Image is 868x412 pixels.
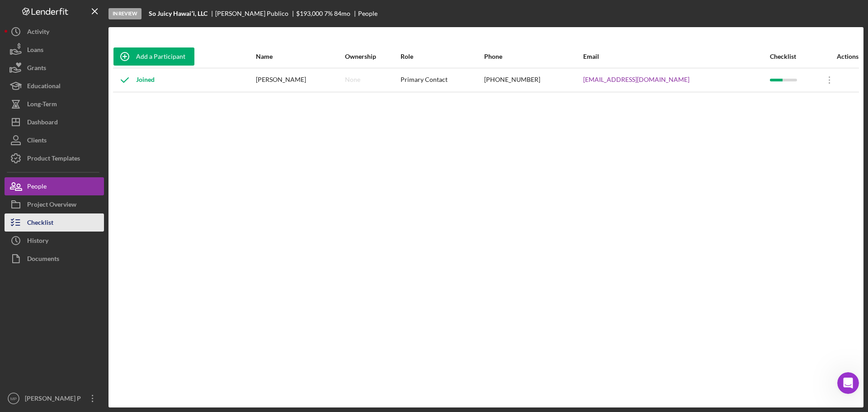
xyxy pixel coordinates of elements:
[5,113,104,131] button: Dashboard
[27,113,58,133] div: Dashboard
[5,250,104,268] button: Documents
[5,59,104,77] button: Grants
[5,95,104,113] button: Long-Term
[27,250,59,270] div: Documents
[484,53,582,60] div: Phone
[27,95,57,115] div: Long-Term
[484,69,582,91] div: [PHONE_NUMBER]
[5,131,104,149] button: Clients
[5,23,104,41] button: Activity
[5,195,104,213] button: Project Overview
[583,76,689,83] a: [EMAIL_ADDRESS][DOMAIN_NAME]
[27,232,48,252] div: History
[5,77,104,95] button: Educational
[27,41,43,61] div: Loans
[27,131,47,152] div: Clients
[27,177,47,198] div: People
[770,53,818,60] div: Checklist
[27,195,76,216] div: Project Overview
[5,232,104,250] button: History
[27,23,49,43] div: Activity
[5,149,104,167] button: Product Templates
[5,389,104,407] button: MP[PERSON_NAME] P
[215,10,296,17] div: [PERSON_NAME] Publico
[345,53,400,60] div: Ownership
[334,10,350,17] div: 84 mo
[583,53,769,60] div: Email
[296,10,323,17] div: $193,000
[324,10,333,17] div: 7 %
[108,8,142,19] div: In Review
[5,213,104,232] button: Checklist
[837,372,859,394] iframe: Intercom live chat
[5,41,104,59] button: Loans
[113,69,155,91] div: Joined
[27,59,46,79] div: Grants
[27,213,53,234] div: Checklist
[401,69,483,91] div: Primary Contact
[256,69,344,91] div: [PERSON_NAME]
[113,47,194,66] button: Add a Participant
[401,53,483,60] div: Role
[818,53,859,60] div: Actions
[345,76,360,83] div: None
[23,389,81,410] div: [PERSON_NAME] P
[136,47,185,66] div: Add a Participant
[149,10,208,17] b: So Juicy Hawaiʻi, LLC
[27,149,80,170] div: Product Templates
[256,53,344,60] div: Name
[5,177,104,195] button: People
[27,77,61,97] div: Educational
[10,396,17,401] text: MP
[358,10,377,17] div: People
